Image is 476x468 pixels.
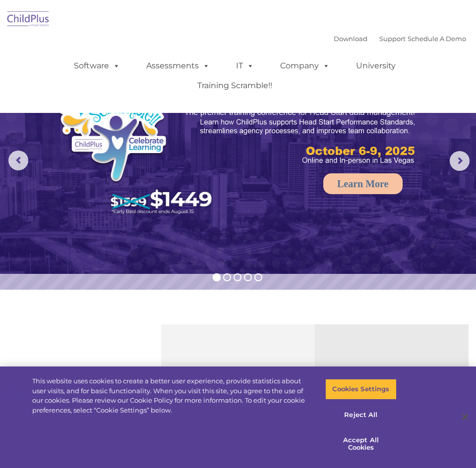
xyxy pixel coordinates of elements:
[32,376,311,415] div: This website uses cookies to create a better user experience, provide statistics about user visit...
[325,430,397,458] button: Accept All Cookies
[334,35,466,43] font: |
[323,173,403,194] a: Learn More
[325,379,397,400] button: Cookies Settings
[136,56,220,76] a: Assessments
[379,35,406,43] a: Support
[270,56,340,76] a: Company
[226,56,264,76] a: IT
[325,404,397,425] button: Reject All
[64,56,130,76] a: Software
[187,76,282,96] a: Training Scramble!!
[334,35,367,43] a: Download
[346,56,406,76] a: University
[5,8,52,31] img: ChildPlus by Procare Solutions
[408,35,466,43] a: Schedule A Demo
[454,406,476,428] button: Close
